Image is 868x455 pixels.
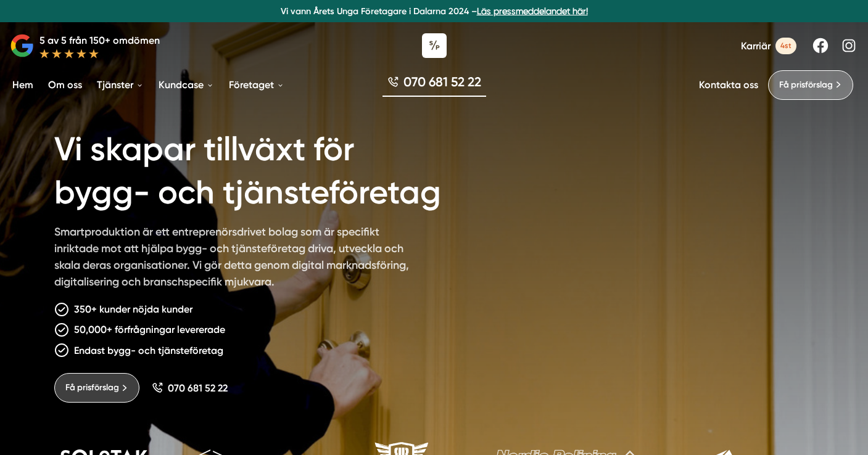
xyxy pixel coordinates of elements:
span: Få prisförslag [779,78,833,92]
a: Få prisförslag [54,373,139,403]
span: 070 681 52 22 [403,73,481,91]
a: Tjänster [94,69,146,100]
span: 070 681 52 22 [168,382,228,394]
a: Kundcase [156,69,217,100]
span: Karriär [741,40,771,52]
a: Läs pressmeddelandet här! [477,6,588,16]
a: Kontakta oss [699,79,758,91]
p: 350+ kunder nöjda kunder [74,301,192,317]
a: Om oss [46,69,85,100]
span: 4st [775,38,796,54]
a: Karriär 4st [741,38,796,54]
h1: Vi skapar tillväxt för bygg- och tjänsteföretag [54,113,486,224]
a: Företaget [226,69,287,100]
a: 070 681 52 22 [152,382,228,394]
span: Få prisförslag [65,381,119,395]
p: 5 av 5 från 150+ omdömen [39,33,160,48]
p: Endast bygg- och tjänsteföretag [74,343,223,358]
a: Få prisförslag [768,70,853,100]
a: Hem [10,69,36,100]
p: 50,000+ förfrågningar levererade [74,322,225,337]
a: 070 681 52 22 [382,73,486,97]
p: Vi vann Årets Unga Företagare i Dalarna 2024 – [5,5,863,17]
p: Smartproduktion är ett entreprenörsdrivet bolag som är specifikt inriktade mot att hjälpa bygg- o... [54,224,410,295]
